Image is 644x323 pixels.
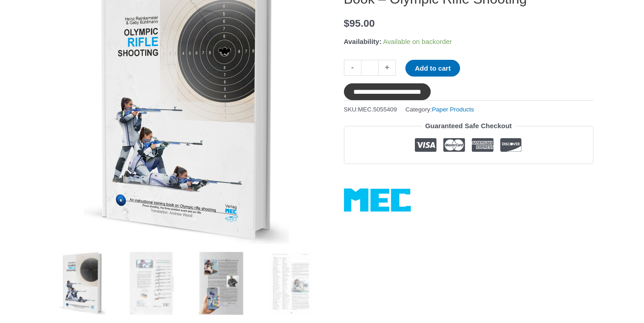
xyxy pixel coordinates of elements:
[344,18,375,29] bdi: 95.00
[259,252,322,315] img: Book - Olympic Rifle Shooting - Image 4
[361,60,379,76] input: Product quantity
[51,252,114,315] img: Book - Olympic Rifle Shooting
[344,171,593,182] iframe: Customer reviews powered by Trustpilot
[358,106,397,113] span: MEC.5055409
[405,104,474,115] span: Category:
[120,252,183,315] img: Book - Olympic Rifle Shooting - Image 2
[344,188,411,212] a: MEC
[344,104,397,115] span: SKU:
[383,38,451,45] span: Available on backorder
[432,106,474,113] a: Paper Products
[405,60,460,77] button: Add to cart
[344,60,361,76] a: -
[190,252,253,315] img: Book - Olympic Rifle Shooting - Image 3
[379,60,396,76] a: +
[422,120,516,132] legend: Guaranteed Safe Checkout
[344,38,382,45] span: Availability:
[344,18,350,29] span: $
